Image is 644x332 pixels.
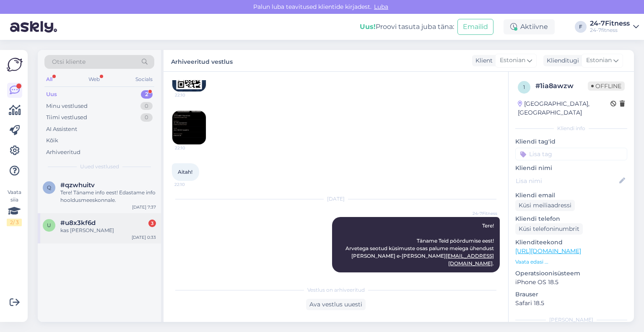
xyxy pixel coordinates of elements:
div: All [44,74,54,85]
div: 2 / 3 [7,219,22,226]
span: Aitah! [178,169,192,175]
div: 2 [141,90,153,99]
div: 24-7Fitness [590,20,630,27]
div: Proovi tasuta juba täna: [360,22,454,32]
span: #u8x3kf6d [60,219,96,227]
p: Kliendi nimi [515,164,627,173]
span: Vestlus on arhiveeritud [307,286,365,294]
p: iPhone OS 18.5 [515,278,627,287]
span: q [47,184,51,191]
div: [DATE] [172,195,500,203]
a: [URL][DOMAIN_NAME] [515,247,581,255]
div: [DATE] 7:37 [132,204,156,210]
div: Vaata siia [7,188,22,226]
span: Uued vestlused [80,163,119,170]
span: 1 [523,84,525,90]
p: Kliendi telefon [515,214,627,223]
div: Arhiveeritud [46,148,80,157]
div: Küsi meiliaadressi [515,200,575,211]
div: Tere! Täname info eest! Edastame info hooldusmeeskonnale. [60,189,156,204]
span: 24-7Fitness [466,210,497,217]
span: #qzwhuitv [60,181,95,189]
p: Brauser [515,290,627,299]
div: 0 [140,113,153,122]
div: Kliendi info [515,125,627,132]
label: Arhiveeritud vestlus [171,55,233,66]
div: Klienditugi [543,56,579,65]
button: Emailid [457,19,493,35]
div: Ava vestlus uuesti [306,299,366,310]
div: Web [87,74,101,85]
div: # 1ia8awzw [535,81,588,91]
img: Attachment [172,111,206,144]
span: u [47,222,51,228]
b: Uus! [360,23,376,31]
div: [DATE] 0:33 [132,234,156,241]
p: Safari 18.5 [515,299,627,308]
span: Estonian [500,56,525,65]
span: 9:18 [466,273,497,279]
div: AI Assistent [46,125,77,133]
div: [GEOGRAPHIC_DATA], [GEOGRAPHIC_DATA] [518,99,610,117]
span: Luba [371,3,391,10]
div: Uus [46,90,57,99]
div: Minu vestlused [46,102,88,110]
span: 22:10 [175,145,206,151]
input: Lisa nimi [516,176,618,186]
div: Küsi telefoninumbrit [515,223,583,235]
span: Estonian [586,56,612,65]
p: Operatsioonisüsteem [515,269,627,278]
p: Kliendi tag'id [515,137,627,146]
div: Tiimi vestlused [46,113,87,122]
p: Vaata edasi ... [515,258,627,266]
p: Kliendi email [515,191,627,200]
span: Offline [588,81,625,91]
div: 0 [140,102,153,110]
img: Askly Logo [7,57,23,73]
div: 3 [148,220,156,227]
span: 22:10 [175,92,206,98]
div: Aktiivne [504,19,555,34]
div: 24-7fitness [590,27,630,34]
p: Klienditeekond [515,238,627,247]
div: kas [PERSON_NAME] [60,227,156,234]
div: [PERSON_NAME] [515,316,627,324]
div: F [575,21,587,33]
a: [EMAIL_ADDRESS][DOMAIN_NAME] [446,253,494,267]
div: Klient [472,56,493,65]
div: Socials [134,74,154,85]
span: 22:10 [174,181,206,188]
input: Lisa tag [515,148,627,160]
span: Otsi kliente [52,58,86,66]
div: Kõik [46,136,58,145]
a: 24-7Fitness24-7fitness [590,20,639,34]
